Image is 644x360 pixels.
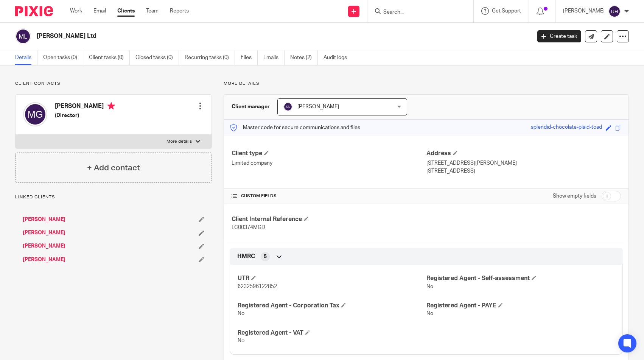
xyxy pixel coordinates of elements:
[241,50,258,65] a: Files
[232,215,426,223] h4: Client Internal Reference
[238,274,426,282] h4: UTR
[15,50,37,65] a: Details
[55,102,115,112] h4: [PERSON_NAME]
[23,256,65,263] a: [PERSON_NAME]
[146,7,159,15] a: Team
[23,242,65,250] a: [PERSON_NAME]
[492,8,521,14] span: Get Support
[117,7,135,15] a: Clients
[283,102,292,111] img: svg%3E
[135,50,179,65] a: Closed tasks (0)
[23,216,65,223] a: [PERSON_NAME]
[238,311,244,316] span: No
[297,104,339,109] span: [PERSON_NAME]
[232,193,426,199] h4: CUSTOM FIELDS
[608,5,621,17] img: svg%3E
[537,30,581,42] a: Create task
[426,302,615,310] h4: Registered Agent - PAYE
[238,284,277,289] span: 6232596122852
[232,159,426,167] p: Limited company
[107,102,115,110] i: Primary
[23,229,65,237] a: [PERSON_NAME]
[426,311,433,316] span: No
[563,7,605,15] p: [PERSON_NAME]
[553,192,596,200] label: Show empty fields
[89,50,130,65] a: Client tasks (0)
[37,32,428,40] h2: [PERSON_NAME] Ltd
[238,329,426,337] h4: Registered Agent - VAT
[70,7,82,15] a: Work
[264,253,267,260] span: 5
[426,150,621,157] h4: Address
[238,338,244,343] span: No
[237,252,255,260] span: HMRC
[87,162,140,174] h4: + Add contact
[15,81,212,87] p: Client contacts
[55,112,115,119] h5: (Director)
[15,194,212,200] p: Linked clients
[224,81,629,87] p: More details
[290,50,318,65] a: Notes (2)
[426,274,615,282] h4: Registered Agent - Self-assessment
[23,102,47,126] img: svg%3E
[232,150,426,157] h4: Client type
[232,225,265,230] span: LC00374MGD
[230,124,360,131] p: Master code for secure communications and files
[263,50,285,65] a: Emails
[324,50,353,65] a: Audit logs
[426,284,433,289] span: No
[166,139,192,145] p: More details
[170,7,189,15] a: Reports
[426,167,621,175] p: [STREET_ADDRESS]
[185,50,235,65] a: Recurring tasks (0)
[15,6,53,16] img: Pixie
[238,302,426,310] h4: Registered Agent - Corporation Tax
[15,28,31,44] img: svg%3E
[43,50,83,65] a: Open tasks (0)
[232,103,270,111] h3: Client manager
[93,7,106,15] a: Email
[426,159,621,167] p: [STREET_ADDRESS][PERSON_NAME]
[531,123,602,132] div: splendid-chocolate-plaid-toad
[383,9,451,16] input: Search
